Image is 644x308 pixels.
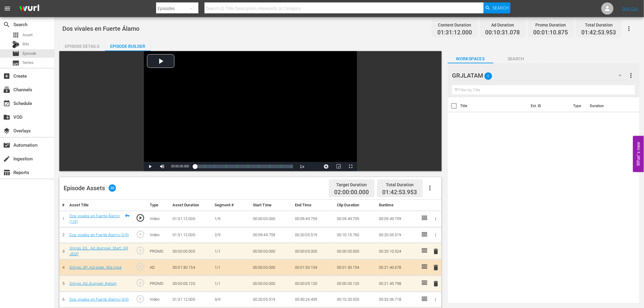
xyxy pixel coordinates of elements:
button: Fullscreen [345,162,357,171]
span: Create [3,72,10,80]
td: AD [147,260,170,276]
th: Type [570,97,586,114]
th: Type [147,200,170,211]
th: Duration [586,97,623,114]
td: 5 [59,276,67,292]
div: Content Duration [437,21,472,29]
td: PROMO [147,243,170,260]
img: ans4CAIJ8jUAAAAAAAAAAAAAAAAAAAAAAAAgQb4GAAAAAAAAAAAAAAAAAAAAAAAAJMjXAAAAAAAAAAAAAAAAAAAAAAAAgAT5G... [15,2,44,16]
th: Asset Title [67,200,132,211]
td: 1/1 [212,276,250,292]
span: Schedule [3,100,10,107]
span: more_vert [628,72,635,79]
button: Mute [156,162,168,171]
td: 00:20:05.519 [292,227,334,243]
button: Episode Details [59,39,105,51]
a: Grjngo_SP_Ad-slate_90s.mp4 [69,265,122,270]
button: Search [484,2,510,13]
button: Jump To Time [320,162,333,171]
div: Total Duration [383,180,417,189]
a: Sign Out [622,6,638,11]
td: 00:20:05.519 [376,227,418,243]
span: 00:01:10.875 [534,29,568,36]
td: 4 [59,260,67,276]
div: Promo Duration [534,21,568,29]
span: Workspaces [448,55,493,63]
button: delete [432,279,440,288]
span: Series [23,60,33,66]
th: Clip Duration [334,200,376,211]
span: Episode [23,51,36,57]
td: 00:00:05.120 [334,276,376,292]
div: Video Player [144,51,357,171]
button: Episode Builder [105,39,151,51]
td: Video [147,211,170,227]
td: 00:20:05.519 [250,292,292,308]
td: 00:01:30.154 [292,260,334,276]
td: 01:31:12.000 [170,227,212,243]
td: 00:30:26.439 [292,292,334,308]
td: 00:01:30.154 [170,260,212,276]
td: 00:00:05.120 [292,276,334,292]
div: Episode Details [59,39,105,54]
span: Dos vivales en Fuerte Álamo [62,25,139,32]
span: Asset [23,32,33,38]
span: 01:31:12.000 [437,29,472,36]
div: Total Duration [582,21,616,29]
td: 1/1 [212,243,250,260]
td: 00:00:00.000 [250,260,292,276]
button: delete [432,247,440,256]
span: 00:10:31.078 [485,29,520,36]
td: 1/1 [212,260,250,276]
span: 00:00:00.000 [171,165,189,168]
span: delete [432,248,440,255]
td: 1 [59,211,67,227]
span: VOD [3,114,10,121]
span: Bits [23,41,29,47]
td: 2 [59,227,67,243]
td: 00:09:49.759 [292,211,334,227]
td: 00:09:49.759 [376,211,418,227]
th: Ext. ID [527,97,570,114]
th: Start Time [250,200,292,211]
span: menu [4,5,11,12]
span: 02:00:00.000 [334,189,369,196]
span: Episode [12,50,19,57]
span: Asset [12,31,19,39]
div: Target Duration [334,180,369,189]
td: 00:01:30.154 [334,260,376,276]
span: delete [432,264,440,271]
span: play_circle_outline [136,294,145,303]
div: Episode Assets [64,184,116,192]
th: # [59,200,67,211]
td: Video [147,227,170,243]
td: 00:00:05.120 [170,276,212,292]
td: 00:00:00.000 [250,211,292,227]
button: more_vert [628,68,635,83]
div: GRJLATAM [452,67,628,84]
td: 00:00:00.000 [250,243,292,260]
td: 00:09:49.759 [250,227,292,243]
span: Channels [3,86,10,93]
td: 00:10:20.920 [334,292,376,308]
td: 00:00:00.000 [250,276,292,292]
span: delete [432,280,440,287]
span: Automation [3,142,10,149]
a: Dos vivales en Fuerte Álamo (1/9) [69,214,120,224]
span: 01:42:53.953 [582,29,616,36]
span: Series [12,59,19,67]
td: PROMO [147,276,170,292]
th: Asset Duration [170,200,212,211]
td: 2/9 [212,227,250,243]
td: 00:09:49.759 [334,211,376,227]
div: Bits [12,41,19,48]
span: Search [3,21,10,28]
span: Overlays [3,127,10,135]
div: Ad Duration [485,21,520,29]
td: 01:31:12.000 [170,292,212,308]
button: Playback Rate [296,162,308,171]
span: 30 [109,184,116,192]
div: Episode Builder [105,39,151,54]
a: Dos vivales en Fuerte Álamo (3/9) [69,297,129,302]
td: Video [147,292,170,308]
